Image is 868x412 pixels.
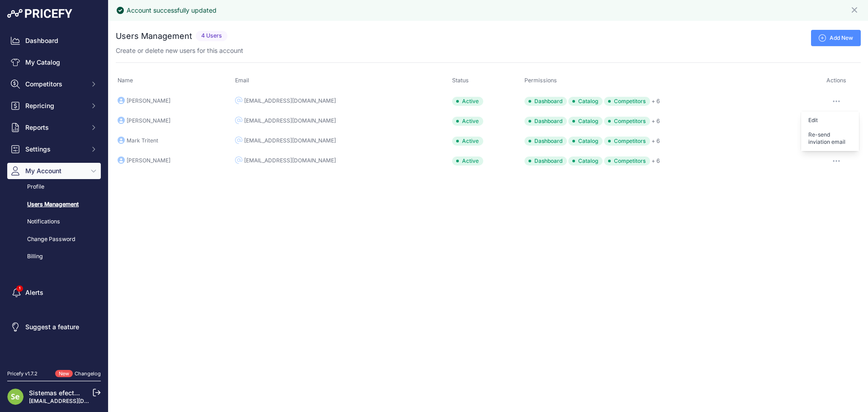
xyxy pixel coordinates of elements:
[196,31,227,41] span: 4 Users
[25,101,85,110] span: Repricing
[604,117,650,126] span: Competitors
[7,179,101,195] a: Profile
[7,214,101,230] a: Notifications
[452,117,483,126] div: Active
[651,98,660,104] a: + 6
[244,117,336,124] div: [EMAIL_ADDRESS][DOMAIN_NAME]
[7,33,101,49] a: Dashboard
[244,97,336,104] div: [EMAIL_ADDRESS][DOMAIN_NAME]
[524,77,557,84] span: Permissions
[850,4,861,14] button: Close
[801,128,859,149] button: Re-send inviation email
[452,156,483,166] div: Active
[127,97,170,104] div: [PERSON_NAME]
[127,117,170,124] div: [PERSON_NAME]
[25,145,85,154] span: Settings
[452,77,469,84] span: Status
[568,117,603,126] span: Catalog
[651,118,660,124] a: + 6
[568,156,603,166] span: Catalog
[7,197,101,213] a: Users Management
[7,319,101,335] a: Suggest a feature
[811,30,861,46] a: Add New
[7,119,101,136] button: Reports
[524,137,567,146] span: Dashboard
[118,77,133,84] span: Name
[127,157,170,164] div: [PERSON_NAME]
[7,98,101,114] button: Repricing
[604,156,650,166] span: Competitors
[7,163,101,179] button: My Account
[604,137,650,146] span: Competitors
[651,137,660,144] a: + 6
[568,137,603,146] span: Catalog
[7,54,101,71] a: My Catalog
[7,370,38,378] div: Pricefy v1.7.2
[524,117,567,126] span: Dashboard
[244,157,336,164] div: [EMAIL_ADDRESS][DOMAIN_NAME]
[127,6,217,15] div: Account successfully updated
[235,77,249,84] span: Email
[29,398,123,404] a: [EMAIL_ADDRESS][DOMAIN_NAME]
[55,370,73,378] span: New
[116,46,243,55] p: Create or delete new users for this account
[7,249,101,265] a: Billing
[29,389,89,397] a: Sistemas efectoLed
[116,30,192,43] h2: Users Management
[524,97,567,106] span: Dashboard
[524,156,567,166] span: Dashboard
[604,97,650,106] span: Competitors
[7,9,72,18] img: Pricefy Logo
[25,166,85,175] span: My Account
[7,76,101,92] button: Competitors
[826,77,846,84] span: Actions
[7,232,101,247] a: Change Password
[801,113,859,128] a: Edit
[7,284,101,301] a: Alerts
[452,97,483,106] div: Active
[25,80,85,89] span: Competitors
[244,137,336,144] div: [EMAIL_ADDRESS][DOMAIN_NAME]
[568,97,603,106] span: Catalog
[7,141,101,157] button: Settings
[25,123,85,132] span: Reports
[127,137,158,144] div: Mark Tritent
[7,33,101,359] nav: Sidebar
[75,370,101,377] a: Changelog
[452,137,483,146] div: Active
[651,157,660,164] a: + 6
